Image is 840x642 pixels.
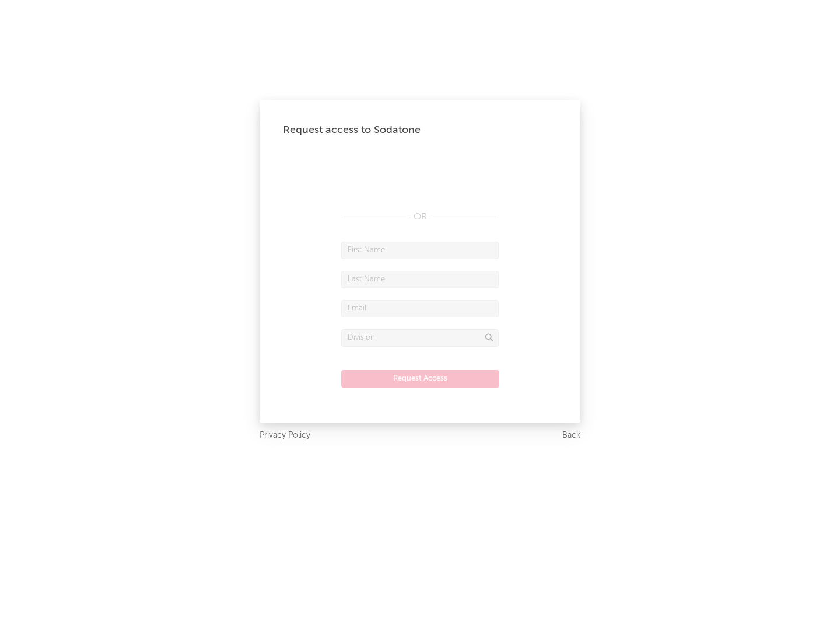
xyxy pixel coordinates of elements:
div: OR [341,210,499,224]
input: Last Name [341,271,499,288]
input: Email [341,300,499,317]
div: Request access to Sodatone [283,123,557,137]
input: First Name [341,242,499,259]
a: Back [562,428,580,443]
a: Privacy Policy [260,428,310,443]
input: Division [341,329,499,347]
button: Request Access [341,370,499,388]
